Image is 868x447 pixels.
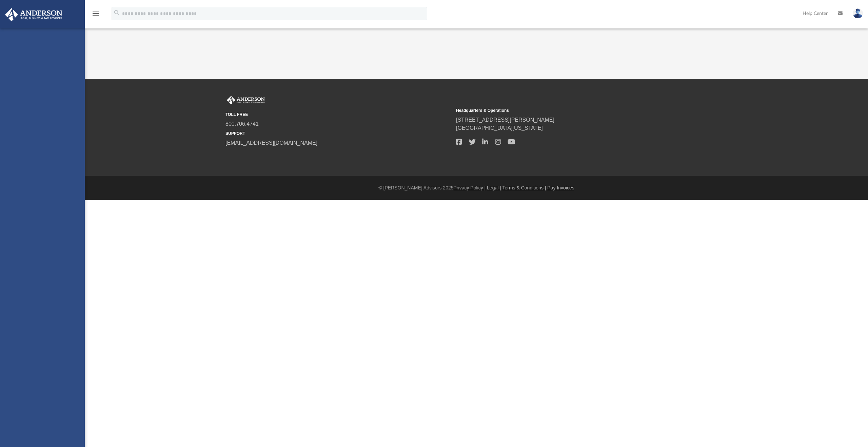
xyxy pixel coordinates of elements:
small: SUPPORT [225,130,451,137]
i: menu [92,9,100,18]
a: menu [92,13,100,18]
small: Headquarters & Operations [456,107,682,114]
a: [STREET_ADDRESS][PERSON_NAME] [456,117,554,123]
a: Legal | [487,185,501,190]
a: Privacy Policy | [454,185,486,190]
a: [GEOGRAPHIC_DATA][US_STATE] [456,125,543,131]
a: Pay Invoices [547,185,574,190]
a: [EMAIL_ADDRESS][DOMAIN_NAME] [225,140,317,146]
a: Terms & Conditions | [502,185,546,190]
div: © [PERSON_NAME] Advisors 2025 [85,184,868,191]
small: TOLL FREE [225,111,451,118]
a: 800.706.4741 [225,121,259,127]
img: Anderson Advisors Platinum Portal [225,96,266,105]
i: search [113,9,121,17]
img: User Pic [853,8,863,18]
img: Anderson Advisors Platinum Portal [3,8,64,21]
